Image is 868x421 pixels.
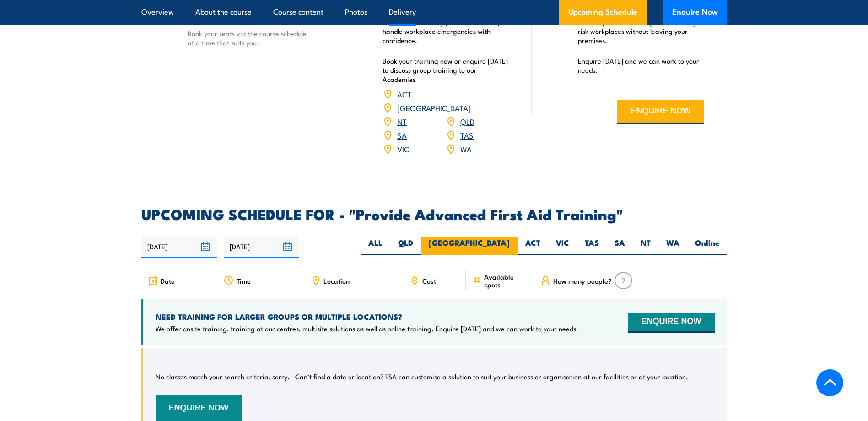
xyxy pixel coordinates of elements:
[577,237,607,255] label: TAS
[397,116,407,127] a: NT
[397,88,411,99] a: ACT
[658,237,687,255] label: WA
[617,100,704,124] button: ENQUIRE NOW
[397,130,407,140] a: SA
[460,116,474,127] a: QLD
[383,56,509,84] p: Book your training now or enquire [DATE] to discuss group training to our Academies
[141,235,217,258] input: From date
[421,237,518,255] label: [GEOGRAPHIC_DATA]
[397,102,471,113] a: [GEOGRAPHIC_DATA]
[460,143,472,154] a: WA
[548,237,577,255] label: VIC
[323,277,350,285] span: Location
[156,312,578,322] h4: NEED TRAINING FOR LARGER GROUPS OR MULTIPLE LOCATIONS?
[361,237,390,255] label: ALL
[607,237,633,255] label: SA
[141,207,727,220] h2: UPCOMING SCHEDULE FOR - "Provide Advanced First Aid Training"
[628,313,714,333] button: ENQUIRE NOW
[237,277,251,285] span: Time
[484,273,528,288] span: Available spots
[161,277,175,285] span: Date
[553,277,612,285] span: How many people?
[188,29,314,47] p: Book your seats via the course schedule at a time that suits you.
[397,143,409,154] a: VIC
[224,235,299,258] input: To date
[687,237,727,255] label: Online
[156,372,290,381] p: No classes match your search criteria, sorry.
[390,237,421,255] label: QLD
[633,237,658,255] label: NT
[422,277,436,285] span: Cost
[460,130,474,140] a: TAS
[518,237,548,255] label: ACT
[295,372,688,381] p: Can’t find a date or location? FSA can customise a solution to suit your business or organisation...
[578,56,704,75] p: Enquire [DATE] and we can work to your needs.
[156,324,578,333] p: We offer onsite training, training at our centres, multisite solutions as well as online training...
